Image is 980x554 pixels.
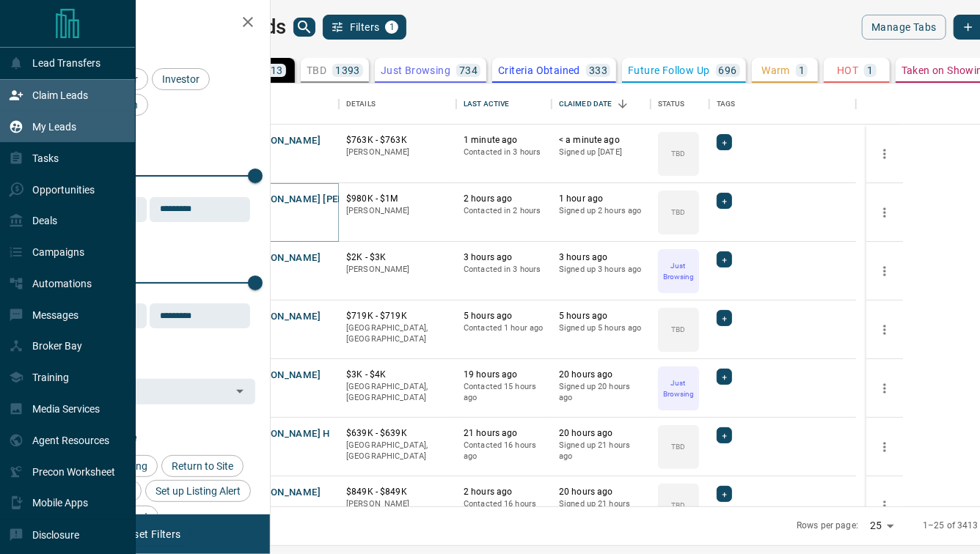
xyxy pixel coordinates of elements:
[722,487,727,501] span: +
[671,441,685,452] p: TBD
[464,486,544,498] p: 2 hours ago
[761,65,790,75] p: Warm
[346,322,449,345] p: [GEOGRAPHIC_DATA], [GEOGRAPHIC_DATA]
[867,65,873,75] p: 1
[464,134,544,147] p: 1 minute ago
[864,515,899,536] div: 25
[167,460,238,472] span: Return to Site
[874,495,896,517] button: more
[346,369,449,381] p: $3K - $4K
[464,251,544,264] p: 3 hours ago
[335,65,360,75] p: 1393
[244,369,321,383] button: [PERSON_NAME]
[837,65,858,75] p: HOT
[719,65,737,75] p: 696
[717,251,732,267] div: +
[717,427,732,443] div: +
[157,73,205,85] span: Investor
[161,455,244,477] div: Return to Site
[659,377,698,399] p: Just Browsing
[559,147,643,158] p: Signed up [DATE]
[346,134,449,147] p: $763K - $763K
[658,84,685,125] div: Status
[346,147,449,158] p: [PERSON_NAME]
[339,84,456,125] div: Details
[464,440,544,462] p: Contacted 16 hours ago
[244,251,321,265] button: [PERSON_NAME]
[346,427,449,440] p: $639K - $639K
[236,84,339,125] div: Name
[559,486,643,498] p: 20 hours ago
[874,319,896,341] button: more
[230,381,250,402] button: Open
[651,84,709,125] div: Status
[244,427,330,441] button: [PERSON_NAME] H
[722,252,727,267] span: +
[862,15,946,40] button: Manage Tabs
[709,84,856,125] div: Tags
[307,65,326,75] p: TBD
[346,84,376,125] div: Details
[559,440,643,462] p: Signed up 21 hours ago
[671,324,685,335] p: TBD
[722,135,727,149] span: +
[456,84,552,125] div: Last Active
[559,381,643,404] p: Signed up 20 hours ago
[722,369,727,384] span: +
[244,486,321,500] button: [PERSON_NAME]
[559,310,643,322] p: 5 hours ago
[293,18,315,37] button: search button
[722,428,727,443] span: +
[346,264,449,276] p: [PERSON_NAME]
[717,486,732,502] div: +
[47,15,255,32] h2: Filters
[346,498,449,510] p: [PERSON_NAME]
[628,65,709,75] p: Future Follow Up
[559,134,643,147] p: < a minute ago
[799,65,805,75] p: 1
[381,65,450,75] p: Just Browsing
[717,193,732,209] div: +
[464,84,509,125] div: Last Active
[559,84,612,125] div: Claimed Date
[464,310,544,322] p: 5 hours ago
[874,377,896,399] button: more
[671,500,685,511] p: TBD
[722,311,727,325] span: +
[559,251,643,264] p: 3 hours ago
[464,193,544,205] p: 2 hours ago
[659,260,698,282] p: Just Browsing
[145,480,251,502] div: Set up Listing Alert
[244,134,321,148] button: [PERSON_NAME]
[559,264,643,276] p: Signed up 3 hours ago
[346,205,449,217] p: [PERSON_NAME]
[244,310,321,324] button: [PERSON_NAME]
[874,436,896,458] button: more
[346,381,449,404] p: [GEOGRAPHIC_DATA], [GEOGRAPHIC_DATA]
[387,22,397,32] span: 1
[459,65,478,75] p: 734
[559,322,643,334] p: Signed up 5 hours ago
[559,369,643,381] p: 20 hours ago
[111,522,190,547] button: Reset Filters
[150,485,246,497] span: Set up Listing Alert
[589,65,607,75] p: 333
[559,498,643,521] p: Signed up 21 hours ago
[258,65,283,75] p: 3413
[152,68,210,90] div: Investor
[498,65,580,75] p: Criteria Obtained
[346,310,449,322] p: $719K - $719K
[346,193,449,205] p: $980K - $1M
[559,193,643,205] p: 1 hour ago
[612,94,633,114] button: Sort
[874,260,896,282] button: more
[874,143,896,165] button: more
[346,440,449,462] p: [GEOGRAPHIC_DATA], [GEOGRAPHIC_DATA]
[717,84,736,125] div: Tags
[717,369,732,385] div: +
[464,381,544,404] p: Contacted 15 hours ago
[722,193,727,208] span: +
[671,207,685,218] p: TBD
[717,310,732,326] div: +
[464,205,544,217] p: Contacted in 2 hours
